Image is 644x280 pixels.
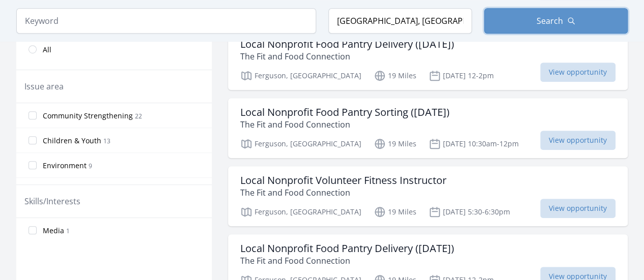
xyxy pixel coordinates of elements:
span: 1 [66,227,70,235]
span: Community Strengthening [43,111,133,121]
p: 19 Miles [374,206,416,218]
span: All [43,45,51,55]
p: 19 Miles [374,70,416,82]
p: The Fit and Food Connection [240,118,450,131]
p: 19 Miles [374,138,416,150]
p: The Fit and Food Connection [240,255,454,267]
span: Media [43,226,64,236]
p: Ferguson, [GEOGRAPHIC_DATA] [240,206,361,218]
a: Local Nonprofit Food Pantry Delivery ([DATE]) The Fit and Food Connection Ferguson, [GEOGRAPHIC_D... [228,30,628,90]
legend: Issue area [24,80,64,92]
span: View opportunity [540,63,615,82]
span: View opportunity [540,131,615,150]
span: Environment [43,161,87,171]
button: Search [484,8,628,34]
span: View opportunity [540,199,615,218]
p: The Fit and Food Connection [240,50,454,63]
p: [DATE] 10:30am-12pm [429,138,519,150]
a: Local Nonprofit Volunteer Fitness Instructor The Fit and Food Connection Ferguson, [GEOGRAPHIC_DA... [228,166,628,226]
h3: Local Nonprofit Volunteer Fitness Instructor [240,174,446,186]
legend: Skills/Interests [24,195,80,207]
input: Keyword [16,8,316,34]
h3: Local Nonprofit Food Pantry Delivery ([DATE]) [240,38,454,50]
p: [DATE] 12-2pm [429,70,494,82]
p: [DATE] 5:30-6:30pm [429,206,510,218]
p: The Fit and Food Connection [240,186,446,199]
p: Ferguson, [GEOGRAPHIC_DATA] [240,138,361,150]
span: Search [537,15,563,27]
input: Environment 9 [29,161,37,169]
input: Community Strengthening 22 [29,111,37,119]
a: Local Nonprofit Food Pantry Sorting ([DATE]) The Fit and Food Connection Ferguson, [GEOGRAPHIC_DA... [228,98,628,158]
span: 13 [103,137,110,145]
input: Children & Youth 13 [29,136,37,144]
a: All [16,39,212,59]
span: 9 [89,162,92,170]
span: 22 [135,112,142,120]
input: Media 1 [29,226,37,234]
h3: Local Nonprofit Food Pantry Sorting ([DATE]) [240,106,450,118]
input: Location [328,8,472,34]
span: Children & Youth [43,136,101,146]
h3: Local Nonprofit Food Pantry Delivery ([DATE]) [240,242,454,255]
p: Ferguson, [GEOGRAPHIC_DATA] [240,70,361,82]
